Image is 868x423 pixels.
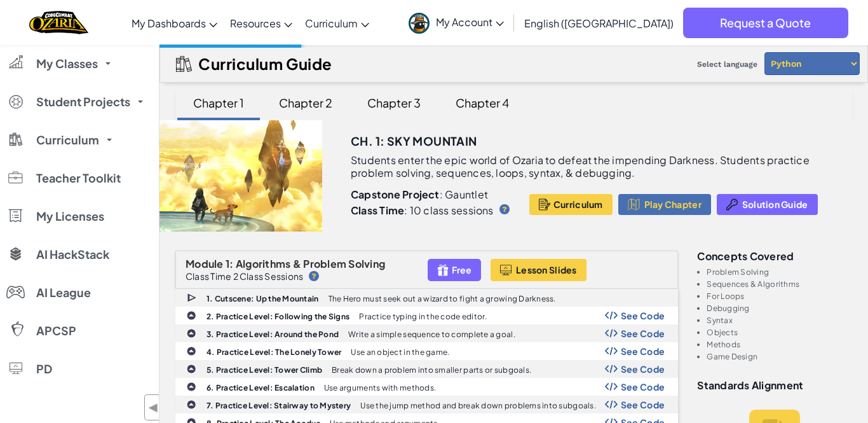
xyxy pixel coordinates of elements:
span: Curriculum [305,17,358,30]
h2: Curriculum Guide [198,55,332,73]
p: Use the jump method and break down problems into subgoals. [360,401,596,410]
img: Show Code Logo [605,364,618,373]
img: IconPracticeLevel.svg [186,310,196,321]
img: IconPracticeLevel.svg [186,328,196,338]
span: Solution Guide [742,199,808,209]
span: Module [186,257,224,270]
button: Solution Guide [717,194,818,215]
span: Resources [230,17,281,30]
span: Free [452,265,471,275]
span: See Code [621,382,665,392]
span: Curriculum [553,199,603,209]
li: Debugging [707,304,852,312]
a: 5. Practice Level: Tower Climb Break down a problem into smaller parts or subgoals. Show Code Log... [175,360,678,378]
a: 2. Practice Level: Following the Signs Practice typing in the code editor. Show Code Logo See Code [175,307,678,324]
a: Ozaria by CodeCombat logo [29,10,88,36]
img: IconCutscene.svg [187,292,198,304]
span: See Code [621,364,665,374]
img: Show Code Logo [605,382,618,391]
b: Capstone Project [351,188,440,201]
img: IconCurriculumGuide.svg [176,56,192,72]
p: Students enter the epic world of Ozaria to defeat the impending Darkness. Students practice probl... [351,154,820,179]
a: My Account [402,3,510,43]
img: Home [29,10,88,36]
li: Syntax [707,316,852,324]
span: See Code [621,399,665,410]
img: IconPracticeLevel.svg [186,382,196,392]
img: avatar [409,13,430,34]
span: See Code [621,310,665,321]
img: Show Code Logo [605,311,618,320]
b: Class Time [351,204,404,217]
img: IconPracticeLevel.svg [186,346,196,356]
b: 5. Practice Level: Tower Climb [207,365,322,375]
b: 3. Practice Level: Around the Pond [207,329,339,339]
span: 1: [226,257,234,270]
img: IconHint.svg [499,204,510,214]
h3: Standards Alignment [697,380,852,391]
img: IconPracticeLevel.svg [186,399,196,410]
li: Sequences & Algorithms [707,280,852,288]
img: IconPracticeLevel.svg [186,364,196,374]
p: The Hero must seek out a wizard to fight a growing Darkness. [329,295,556,303]
a: 3. Practice Level: Around the Pond Write a simple sequence to complete a goal. Show Code Logo See... [175,324,678,342]
span: See Code [621,346,665,356]
span: See Code [621,328,665,338]
li: Game Design [707,352,852,361]
button: Lesson Slides [491,259,587,281]
a: Request a Quote [683,8,848,38]
span: Algorithms & Problem Solving [236,257,386,270]
span: My Classes [36,58,98,69]
button: Play Chapter [618,194,711,215]
b: 1. Cutscene: Up the Mountain [207,294,319,303]
img: IconFreeLevelv2.svg [437,263,449,277]
li: For Loops [707,292,852,300]
p: Break down a problem into smaller parts or subgoals. [332,366,531,374]
img: IconHint.svg [309,271,319,281]
button: Curriculum [529,194,613,215]
span: Student Projects [36,96,130,107]
span: Play Chapter [644,199,702,209]
span: English ([GEOGRAPHIC_DATA]) [524,17,674,30]
span: AI League [36,287,91,298]
li: Methods [707,340,852,349]
b: 4. Practice Level: The Lonely Tower [207,347,341,357]
a: Resources [224,6,299,40]
img: Show Code Logo [605,400,618,409]
p: : 10 class sessions [351,204,494,217]
b: 7. Practice Level: Stairway to Mystery [207,401,351,410]
div: Chapter 1 [180,88,257,118]
span: Lesson Slides [516,265,577,275]
span: Teacher Toolkit [36,172,121,184]
img: Show Code Logo [605,329,618,338]
a: My Dashboards [125,6,224,40]
span: My Licenses [36,211,104,222]
li: Problem Solving [707,268,852,276]
span: Select language [692,55,763,74]
span: Curriculum [36,134,99,146]
a: 4. Practice Level: The Lonely Tower Use an object in the game. Show Code Logo See Code [175,342,678,360]
p: Use an object in the game. [351,348,449,356]
div: Chapter 4 [443,88,522,118]
img: Show Code Logo [605,347,618,356]
b: 2. Practice Level: Following the Signs [207,312,349,321]
h3: Concepts covered [697,251,852,261]
span: My Account [436,15,504,29]
a: English ([GEOGRAPHIC_DATA]) [518,6,680,40]
a: 6. Practice Level: Escalation Use arguments with methods. Show Code Logo See Code [175,378,678,396]
li: Objects [707,328,852,336]
span: ◀ [148,398,159,417]
p: Write a simple sequence to complete a goal. [348,330,515,338]
span: My Dashboards [132,17,206,30]
div: Chapter 3 [355,88,433,118]
span: AI HackStack [36,249,109,260]
h3: Ch. 1: Sky Mountain [351,132,477,151]
a: Curriculum [299,6,376,40]
div: Chapter 2 [266,88,345,118]
p: Class Time 2 Class Sessions [186,271,303,281]
p: : Gauntlet [351,188,526,201]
